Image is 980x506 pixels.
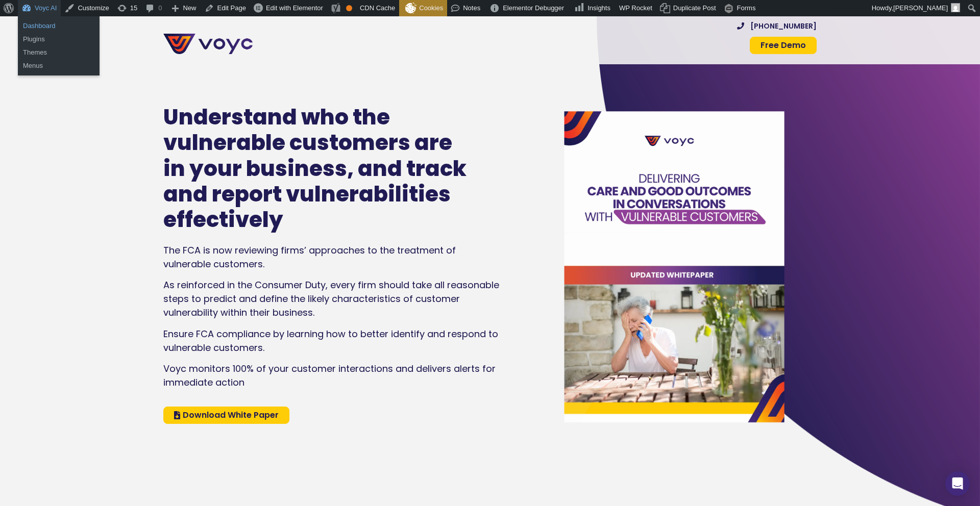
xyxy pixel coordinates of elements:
a: [PHONE_NUMBER] [737,22,817,30]
div: OK [346,5,352,11]
a: Free Demo [750,37,817,54]
span: [PHONE_NUMBER] [750,22,817,30]
span: Edit with Elementor [266,4,323,12]
a: Themes [18,46,100,59]
p: The FCA is now reviewing firms’ approaches to the treatment of vulnerable customers. [163,243,501,271]
a: Download White Paper [163,407,289,424]
h1: Understand who the vulnerable customers are in your business, and track and report vulnerabilitie... [163,105,471,233]
div: Open Intercom Messenger [945,471,970,496]
a: Menus [18,59,100,72]
span: [PERSON_NAME] [893,4,948,12]
p: As reinforced in the Consumer Duty, every firm should take all reasonable steps to predict and de... [163,278,501,319]
span: Insights [587,4,610,12]
span: Free Demo [761,41,806,49]
img: voyc-full-logo [163,34,253,54]
p: Ensure FCA compliance by learning how to better identify and respond to vulnerable customers. [163,327,501,355]
span: Download White Paper [183,411,279,419]
img: Vulnerable Customers Whitepaper [546,86,802,448]
ul: Voyc AI [18,16,100,49]
a: Plugins [18,33,100,46]
p: Voyc monitors 100% of your customer interactions and delivers alerts for immediate action [163,362,501,389]
ul: Voyc AI [18,43,100,75]
a: Dashboard [18,19,100,33]
a: Privacy Policy [179,284,221,293]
